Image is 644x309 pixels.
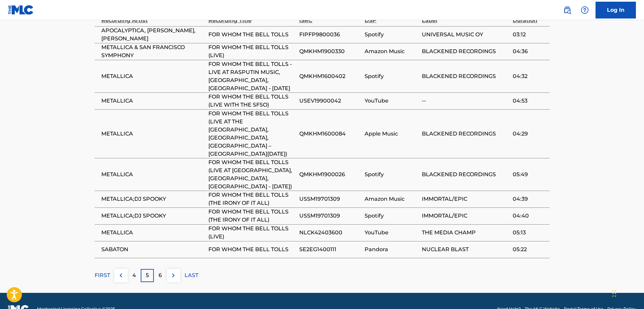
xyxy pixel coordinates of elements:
span: Apple Music [365,130,418,138]
p: 6 [159,271,162,279]
span: 04:39 [513,195,546,203]
span: QMKHM1600402 [299,72,362,80]
span: FOR WHOM THE BELL TOLLS [208,31,296,39]
span: 04:40 [513,212,546,220]
span: YouTube [365,97,418,105]
span: BLACKENED RECORDINGS [422,130,509,138]
span: METALLICA;DJ SPOOKY [101,195,205,203]
span: FOR WHOM THE BELL TOLLS (THE IRONY OF IT ALL) [208,208,296,224]
span: FOR WHOM THE BELL TOLLS (THE IRONY OF IT ALL) [208,191,296,207]
span: THE MEDIA CHAMP [422,229,509,237]
div: Drag [612,283,616,304]
img: left [117,271,125,279]
span: FOR WHOM THE BELL TOLLS (LIVE AT THE [GEOGRAPHIC_DATA], [GEOGRAPHIC_DATA], [GEOGRAPHIC_DATA] – [G... [208,110,296,158]
span: 04:32 [513,72,546,80]
span: 04:29 [513,130,546,138]
span: Spotify [365,212,418,220]
span: METALLICA [101,72,205,80]
span: METALLICA [101,130,205,138]
span: -- [422,97,509,105]
span: BLACKENED RECORDINGS [422,47,509,55]
span: YouTube [365,229,418,237]
span: Amazon Music [365,47,418,55]
span: USSM19701309 [299,195,362,203]
p: 5 [146,271,149,279]
span: 05:49 [513,170,546,179]
span: FIPFP9800036 [299,31,362,39]
img: search [563,6,571,14]
span: 04:36 [513,47,546,55]
span: FOR WHOM THE BELL TOLLS - LIVE AT RASPUTIN MUSIC, [GEOGRAPHIC_DATA], [GEOGRAPHIC_DATA] - [DATE] [208,60,296,92]
p: LAST [184,271,198,279]
span: FOR WHOM THE BELL TOLLS (LIVE WITH THE SFSO) [208,93,296,109]
span: METALLICA [101,97,205,105]
span: METALLICA;DJ SPOOKY [101,212,205,220]
span: Spotify [365,31,418,39]
span: FOR WHOM THE BELL TOLLS (LIVE) [208,43,296,60]
span: NUCLEAR BLAST [422,245,509,254]
span: METALLICA [101,229,205,237]
span: METALLICA [101,170,205,179]
span: SE2EG1400111 [299,245,362,254]
span: IMMORTAL/EPIC [422,195,509,203]
span: IMMORTAL/EPIC [422,212,509,220]
span: 05:13 [513,229,546,237]
span: 04:53 [513,97,546,105]
span: Pandora [365,245,418,254]
span: BLACKENED RECORDINGS [422,170,509,179]
span: USSM19701309 [299,212,362,220]
span: FOR WHOM THE BELL TOLLS [208,245,296,254]
img: MLC Logo [8,5,34,15]
span: UNIVERSAL MUSIC OY [422,31,509,39]
span: METALLICA & SAN FRANCISCO SYMPHONY [101,43,205,60]
span: FOR WHOM THE BELL TOLLS (LIVE) [208,225,296,241]
div: Help [578,3,591,17]
span: Spotify [365,170,418,179]
span: BLACKENED RECORDINGS [422,72,509,80]
span: 05:22 [513,245,546,254]
img: help [581,6,589,14]
span: QMKHM1900330 [299,47,362,55]
span: 03:12 [513,31,546,39]
span: FOR WHOM THE BELL TOLLS (LIVE AT [GEOGRAPHIC_DATA], [GEOGRAPHIC_DATA], [GEOGRAPHIC_DATA] - [DATE]) [208,158,296,191]
p: 4 [132,271,136,279]
span: APOCALYPTICA, [PERSON_NAME], [PERSON_NAME] [101,27,205,43]
span: SABATON [101,245,205,254]
span: NLCK42403600 [299,229,362,237]
a: Log In [596,2,636,18]
span: USEV19900042 [299,97,362,105]
span: Amazon Music [365,195,418,203]
span: Spotify [365,72,418,80]
span: QMKHM1600084 [299,130,362,138]
p: FIRST [95,271,110,279]
span: QMKHM1900026 [299,170,362,179]
img: right [169,271,177,279]
iframe: Chat Widget [610,277,644,309]
a: Public Search [561,3,574,17]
